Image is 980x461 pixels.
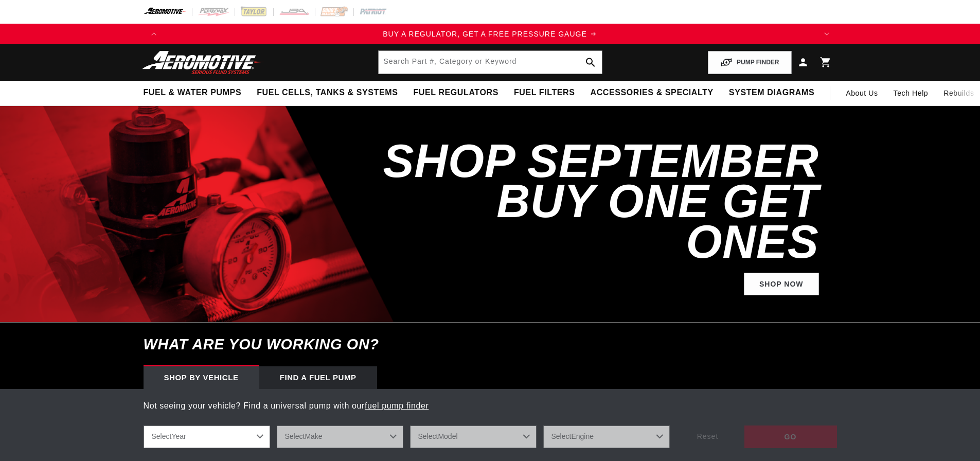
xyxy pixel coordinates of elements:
[943,87,974,99] span: Rebuilds
[139,50,268,75] img: Aeromotive
[144,425,270,448] select: Year
[506,81,583,105] summary: Fuel Filters
[144,24,164,44] button: Translation missing: en.sections.announcements.previous_announcement
[379,141,819,262] h2: SHOP SEPTEMBER BUY ONE GET ONES
[708,51,791,74] button: PUMP FINDER
[413,87,498,98] span: Fuel Regulators
[144,87,242,98] span: Fuel & Water Pumps
[118,24,863,44] slideshow-component: Translation missing: en.sections.announcements.announcement_bar
[383,30,587,38] span: BUY A REGULATOR, GET A FREE PRESSURE GAUGE
[514,87,575,98] span: Fuel Filters
[164,28,816,40] div: 1 of 4
[846,89,878,97] span: About Us
[257,87,398,98] span: Fuel Cells, Tanks & Systems
[365,401,429,410] a: fuel pump finder
[894,87,929,99] span: Tech Help
[379,51,602,74] input: Search by Part Number, Category or Keyword
[164,28,816,40] a: BUY A REGULATOR, GET A FREE PRESSURE GAUGE
[277,425,403,448] select: Make
[164,28,816,40] div: Announcement
[721,81,822,105] summary: System Diagrams
[591,87,714,98] span: Accessories & Specialty
[144,366,259,389] div: Shop by vehicle
[579,51,602,74] button: search button
[118,323,863,366] h6: What are you working on?
[144,399,837,413] p: Not seeing your vehicle? Find a universal pump with our
[886,81,936,105] summary: Tech Help
[816,24,837,44] button: Translation missing: en.sections.announcements.next_announcement
[405,81,506,105] summary: Fuel Regulators
[136,81,250,105] summary: Fuel & Water Pumps
[744,273,819,296] a: Shop Now
[259,366,377,389] div: Find a Fuel Pump
[410,425,537,448] select: Model
[583,81,721,105] summary: Accessories & Specialty
[838,81,885,105] a: About Us
[543,425,670,448] select: Engine
[729,87,814,98] span: System Diagrams
[249,81,405,105] summary: Fuel Cells, Tanks & Systems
